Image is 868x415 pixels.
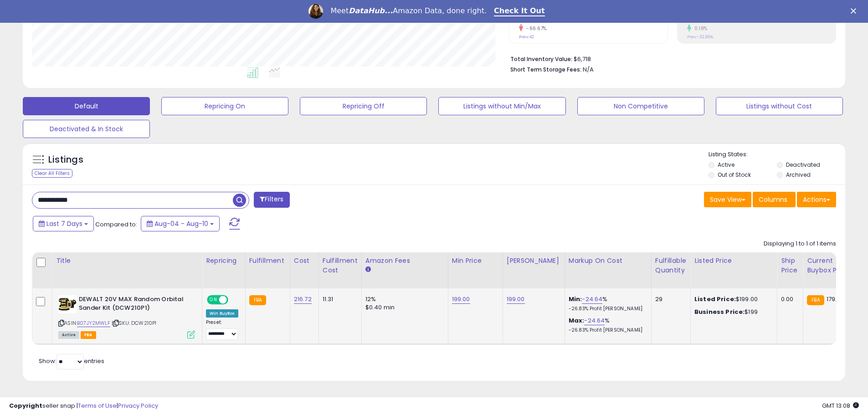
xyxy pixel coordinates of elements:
div: $0.40 min [365,303,441,312]
div: Fulfillment Cost [323,256,358,275]
div: Repricing [206,256,241,266]
div: Current Buybox Price [807,256,854,275]
button: Listings without Cost [716,97,843,115]
small: FBA [807,295,824,305]
a: -24.64 [582,295,602,304]
label: Deactivated [786,161,820,169]
div: Close [851,8,860,14]
a: B07JY2MWLF [77,319,110,327]
span: All listings currently available for purchase on Amazon [58,331,79,339]
button: Listings without Min/Max [438,97,565,115]
a: -24.64 [584,316,605,325]
div: [PERSON_NAME] [507,256,561,266]
span: FBA [81,331,96,339]
span: Show: entries [39,357,104,365]
label: Out of Stock [718,171,751,179]
button: Save View [704,192,751,207]
img: 51XyUnAGSfL._SL40_.jpg [58,295,77,313]
b: DEWALT 20V MAX Random Orbital Sander Kit (DCW210P1) [79,295,190,314]
a: Terms of Use [78,401,117,410]
b: Min: [569,295,582,303]
button: Columns [753,192,796,207]
label: Archived [786,171,811,179]
b: Short Term Storage Fees: [510,66,581,73]
label: Active [718,161,734,169]
span: Last 7 Days [46,219,82,228]
div: $199.00 [694,295,770,303]
button: Non Competitive [577,97,704,115]
small: Prev: -32.86% [687,34,713,40]
button: Actions [797,192,836,207]
div: Fulfillment [249,256,286,266]
span: Compared to: [95,220,137,229]
p: -26.83% Profit [PERSON_NAME] [569,327,644,333]
i: DataHub... [349,6,393,15]
button: Repricing On [161,97,288,115]
div: Min Price [452,256,499,266]
li: $6,718 [510,53,829,64]
div: Displaying 1 to 1 of 1 items [764,240,836,248]
small: -66.67% [523,25,547,32]
a: 199.00 [452,295,470,304]
div: $199 [694,308,770,316]
h5: Listings [48,154,83,166]
div: Listed Price [694,256,773,266]
b: Listed Price: [694,295,736,303]
a: 199.00 [507,295,525,304]
div: Meet Amazon Data, done right. [330,6,487,15]
div: 11.31 [323,295,354,303]
small: FBA [249,295,266,305]
span: Aug-04 - Aug-10 [154,219,208,228]
button: Deactivated & In Stock [23,120,150,138]
p: Listing States: [709,150,845,159]
div: Cost [294,256,315,266]
span: ON [208,296,219,304]
div: Markup on Cost [569,256,647,266]
div: % [569,295,644,312]
span: 179.33 [827,295,844,303]
button: Filters [254,192,289,208]
p: -26.83% Profit [PERSON_NAME] [569,306,644,312]
div: Win BuyBox [206,309,238,318]
a: Check It Out [494,6,545,16]
a: 216.72 [294,295,312,304]
div: Preset: [206,319,238,340]
button: Last 7 Days [33,216,94,231]
div: Amazon Fees [365,256,444,266]
div: 29 [655,295,683,303]
span: 2025-08-18 13:08 GMT [822,401,859,410]
strong: Copyright [9,401,42,410]
button: Repricing Off [300,97,427,115]
th: The percentage added to the cost of goods (COGS) that forms the calculator for Min & Max prices. [565,252,651,288]
button: Aug-04 - Aug-10 [141,216,220,231]
span: | SKU: DCW210P1 [112,319,157,327]
span: Columns [759,195,787,204]
img: Profile image for Georgie [308,4,323,19]
div: % [569,317,644,333]
button: Default [23,97,150,115]
div: 0.00 [781,295,796,303]
small: 0.18% [691,25,708,32]
div: Ship Price [781,256,799,275]
div: 12% [365,295,441,303]
a: Privacy Policy [118,401,158,410]
div: seller snap | | [9,402,158,410]
small: Prev: 42 [519,34,534,40]
div: Title [56,256,198,266]
div: Clear All Filters [32,169,72,178]
b: Max: [569,316,585,325]
b: Business Price: [694,307,745,316]
small: Amazon Fees. [365,266,371,274]
div: ASIN: [58,295,195,338]
b: Total Inventory Value: [510,55,572,63]
div: Fulfillable Quantity [655,256,687,275]
span: OFF [227,296,241,304]
span: N/A [583,65,594,74]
